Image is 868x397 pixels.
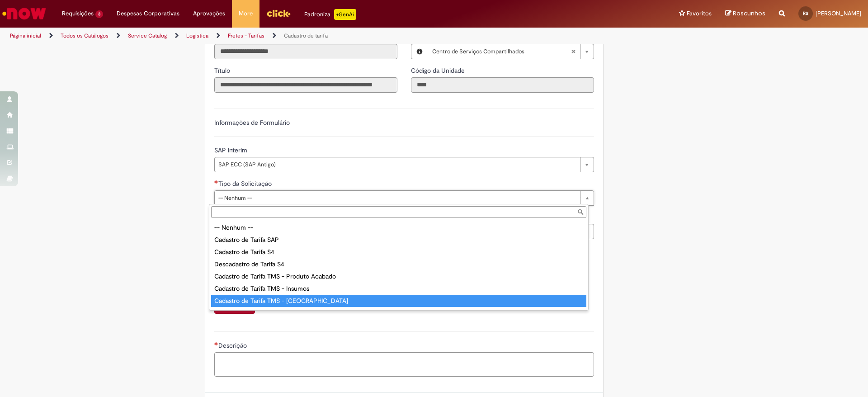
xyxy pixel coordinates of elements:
[211,283,586,295] div: Cadastro de Tarifa TMS - Insumos
[211,222,586,234] div: -- Nenhum --
[211,246,586,258] div: Cadastro de Tarifa S4
[211,270,586,283] div: Cadastro de Tarifa TMS - Produto Acabado
[211,295,586,307] div: Cadastro de Tarifa TMS - [GEOGRAPHIC_DATA]
[211,258,586,270] div: Descadastro de Tarifa S4
[211,234,586,246] div: Cadastro de Tarifa SAP
[209,220,588,310] ul: Tipo da Solicitação
[211,307,586,319] div: Descadastro de Tarifa TMS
